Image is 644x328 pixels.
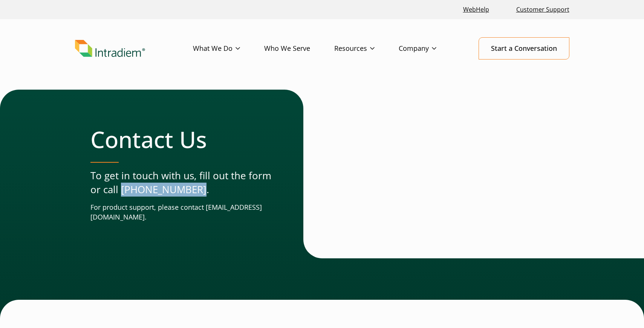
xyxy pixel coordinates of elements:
[90,169,273,197] p: To get in touch with us, fill out the form or call [PHONE_NUMBER].
[460,2,492,18] a: Link opens in a new window
[264,38,334,59] a: Who We Serve
[399,38,460,59] a: Company
[75,40,145,57] img: Intradiem
[75,40,193,57] a: Link to homepage of Intradiem
[513,2,572,18] a: Customer Support
[479,37,569,59] a: Start a Conversation
[193,38,264,59] a: What We Do
[90,203,273,222] p: For product support, please contact [EMAIL_ADDRESS][DOMAIN_NAME].
[338,108,554,238] iframe: Contact Form
[334,38,399,59] a: Resources
[90,126,273,153] h1: Contact Us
